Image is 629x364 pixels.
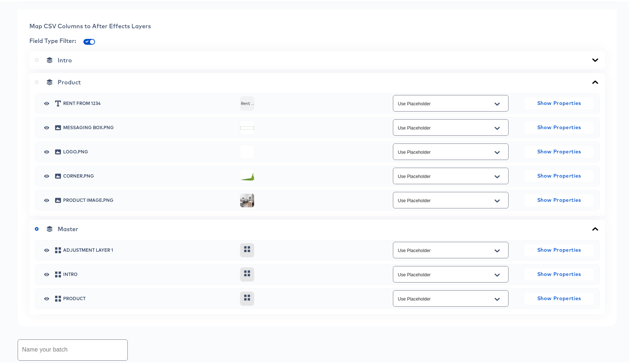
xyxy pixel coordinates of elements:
[525,145,593,156] button: Show Properties
[528,146,590,155] span: Show Properties
[63,124,234,128] span: Messaging box.png
[528,268,590,277] span: Show Properties
[528,170,590,179] span: Show Properties
[492,244,503,255] button: Open
[63,295,234,299] span: Product
[525,169,593,181] button: Show Properties
[58,55,72,62] span: Intro
[63,247,234,251] span: Adjustment Layer 1
[525,96,593,108] button: Show Properties
[525,291,593,303] button: Show Properties
[528,121,590,131] span: Show Properties
[525,243,593,255] button: Show Properties
[240,95,255,109] span: Rent from 1234
[492,97,503,109] button: Open
[63,100,234,104] span: Rent from 1234
[525,193,593,205] button: Show Properties
[63,271,234,275] span: Intro
[525,120,593,132] button: Show Properties
[492,194,503,205] button: Open
[63,197,234,201] span: Product Image.png
[29,21,151,28] span: Map CSV Columns to After Effects Layers
[492,292,503,304] button: Open
[492,145,503,157] button: Open
[492,121,503,133] button: Open
[492,170,503,181] button: Open
[63,172,234,177] span: Corner.png
[528,244,590,253] span: Show Properties
[528,194,590,203] span: Show Properties
[528,97,590,106] span: Show Properties
[58,224,78,231] span: Master
[58,77,81,84] span: Product
[525,267,593,279] button: Show Properties
[63,148,234,153] span: Logo.png
[492,268,503,280] button: Open
[29,36,76,43] span: Field Type Filter:
[528,292,590,302] span: Show Properties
